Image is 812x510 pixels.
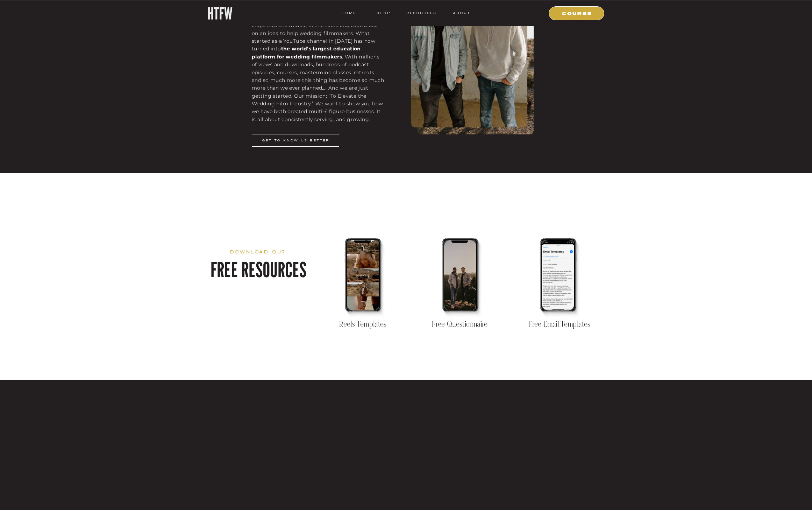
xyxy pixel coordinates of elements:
[342,10,356,16] a: HOME
[252,46,361,60] b: the world’s largest education platform for wedding filmmakers
[252,137,339,144] a: Get to know us better
[517,318,603,328] a: Free Email Templates
[210,259,306,305] h2: free resources
[196,248,320,260] p: download our
[320,318,406,328] a: Reels Templates
[553,10,601,16] a: COURSE
[417,318,503,328] a: Free Questionnaire
[453,10,470,16] a: ABOUT
[370,10,397,16] a: shop
[404,10,436,16] a: resources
